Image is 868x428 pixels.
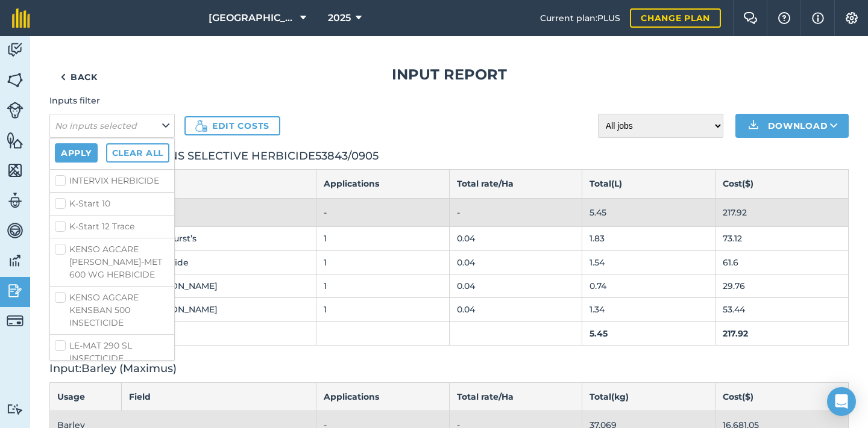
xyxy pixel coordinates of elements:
img: svg+xml;base64,PHN2ZyB4bWxucz0iaHR0cDovL3d3dy53My5vcmcvMjAwMC9zdmciIHdpZHRoPSIxNyIgaGVpZ2h0PSIxNy... [812,11,824,25]
div: Open Intercom Messenger [827,387,856,416]
em: No inputs selected [55,120,137,131]
label: KENSO AGCARE KENSBAN 500 INSECTICIDE [55,291,169,329]
h4: Inputs filter [49,94,175,107]
td: 1.54 [582,250,715,274]
th: Total ( L ) [582,170,715,198]
td: 1.34 [582,298,715,321]
img: svg+xml;base64,PD94bWwgdmVyc2lvbj0iMS4wIiBlbmNvZGluZz0idXRmLTgiPz4KPCEtLSBHZW5lcmF0b3I6IEFkb2JlIE... [7,312,24,329]
label: INTERVIX HERBICIDE [55,175,169,187]
img: svg+xml;base64,PD94bWwgdmVyc2lvbj0iMS4wIiBlbmNvZGluZz0idXRmLTgiPz4KPCEtLSBHZW5lcmF0b3I6IEFkb2JlIE... [7,191,24,209]
strong: 217.92 [723,328,748,339]
th: Field [137,170,316,198]
td: 0.04 [449,250,582,274]
img: A question mark icon [777,12,791,24]
th: Total ( kg ) [582,382,715,411]
button: No inputs selected [49,114,175,138]
img: svg+xml;base64,PD94bWwgdmVyc2lvbj0iMS4wIiBlbmNvZGluZz0idXRmLTgiPz4KPCEtLSBHZW5lcmF0b3I6IEFkb2JlIE... [7,403,24,415]
th: Barley [50,198,316,226]
img: svg+xml;base64,PD94bWwgdmVyc2lvbj0iMS4wIiBlbmNvZGluZz0idXRmLTgiPz4KPCEtLSBHZW5lcmF0b3I6IEFkb2JlIE... [7,222,24,240]
img: fieldmargin Logo [12,8,30,28]
a: Edit costs [184,116,280,135]
td: 1 [316,227,449,250]
th: Applications [316,170,449,198]
label: K-Start 10 [55,197,169,210]
h2: Input : Barley (Maximus) [49,360,849,377]
img: Two speech bubbles overlapping with the left bubble in the forefront [743,12,758,24]
td: 0.74 [582,274,715,297]
td: 1 [316,274,449,297]
td: Road Side [137,250,316,274]
img: svg+xml;base64,PD94bWwgdmVyc2lvbj0iMS4wIiBlbmNvZGluZz0idXRmLTgiPz4KPCEtLSBHZW5lcmF0b3I6IEFkb2JlIE... [7,252,24,270]
td: 0.04 [449,227,582,250]
button: Clear all [106,143,169,163]
td: 1 [316,250,449,274]
label: KENSO AGCARE [PERSON_NAME]-MET 600 WG HERBICIDE [55,243,169,281]
td: 1 [316,298,449,321]
td: 0.04 [449,274,582,297]
td: 1.83 [582,227,715,250]
strong: 5.45 [590,328,608,339]
h1: Input report [49,65,849,84]
a: Back [49,65,108,89]
button: Apply [55,143,98,163]
span: 2025 [328,11,351,25]
label: K-Start 12 Trace [55,220,169,233]
img: svg+xml;base64,PHN2ZyB4bWxucz0iaHR0cDovL3d3dy53My5vcmcvMjAwMC9zdmciIHdpZHRoPSI1NiIgaGVpZ2h0PSI2MC... [7,131,24,149]
img: A cog icon [844,12,859,24]
span: [GEOGRAPHIC_DATA] [209,11,295,25]
td: - [316,198,449,226]
td: 0.04 [449,298,582,321]
img: svg+xml;base64,PD94bWwgdmVyc2lvbj0iMS4wIiBlbmNvZGluZz0idXRmLTgiPz4KPCEtLSBHZW5lcmF0b3I6IEFkb2JlIE... [7,102,24,119]
img: svg+xml;base64,PHN2ZyB4bWxucz0iaHR0cDovL3d3dy53My5vcmcvMjAwMC9zdmciIHdpZHRoPSI1NiIgaGVpZ2h0PSI2MC... [7,71,24,89]
label: LE-MAT 290 SL INSECTICIDE [55,340,169,365]
td: 61.6 [715,250,849,274]
td: 53.44 [715,298,849,321]
span: Current plan : PLUS [540,11,620,25]
td: [PERSON_NAME] [137,274,316,297]
th: Applications [316,382,449,411]
img: Icon showing a money bag [195,120,207,132]
img: svg+xml;base64,PD94bWwgdmVyc2lvbj0iMS4wIiBlbmNvZGluZz0idXRmLTgiPz4KPCEtLSBHZW5lcmF0b3I6IEFkb2JlIE... [7,282,24,300]
th: Field [121,382,316,411]
button: Download [735,114,849,138]
td: 217.92 [715,198,849,226]
td: [PERSON_NAME] [137,298,316,321]
img: Download icon [746,119,761,133]
th: Total rate / Ha [449,382,582,411]
td: 5.45 [582,198,715,226]
img: svg+xml;base64,PHN2ZyB4bWxucz0iaHR0cDovL3d3dy53My5vcmcvMjAwMC9zdmciIHdpZHRoPSI1NiIgaGVpZ2h0PSI2MC... [7,161,24,179]
td: 73.12 [715,227,849,250]
th: Cost ( $ ) [715,170,849,198]
img: svg+xml;base64,PD94bWwgdmVyc2lvbj0iMS4wIiBlbmNvZGluZz0idXRmLTgiPz4KPCEtLSBHZW5lcmF0b3I6IEFkb2JlIE... [7,41,24,59]
th: Usage [50,382,122,411]
td: - [449,198,582,226]
td: Crowhurst’s [137,227,316,250]
th: Cost ( $ ) [715,382,849,411]
img: svg+xml;base64,PHN2ZyB4bWxucz0iaHR0cDovL3d3dy53My5vcmcvMjAwMC9zdmciIHdpZHRoPSI5IiBoZWlnaHQ9IjI0Ii... [60,70,66,84]
a: Change plan [630,8,721,28]
th: Total rate / Ha [449,170,582,198]
td: 29.76 [715,274,849,297]
h2: Input : BRODAL OPTIONS SELECTIVE HERBICIDE 53843/0905 [49,147,849,165]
